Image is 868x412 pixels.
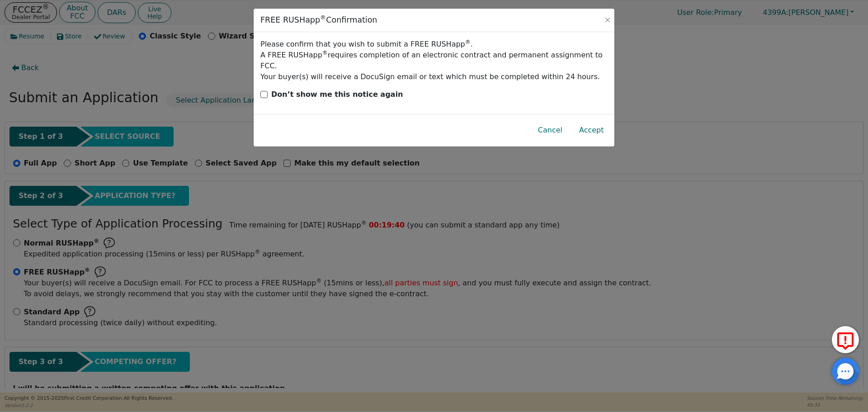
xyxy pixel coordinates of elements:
[465,39,471,45] sup: ®
[260,15,377,25] div: FREE RUSHapp Confirmation
[603,15,612,24] button: Close
[260,39,608,82] div: Please confirm that you wish to submit a FREE RUSHapp . A FREE RUSHapp requires completion of an ...
[832,326,859,353] button: Report Error to FCC
[320,14,326,21] sup: ®
[271,89,403,100] p: Don’t show me this notice again
[531,120,570,141] button: Cancel
[322,50,328,56] sup: ®
[572,120,611,141] button: Accept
